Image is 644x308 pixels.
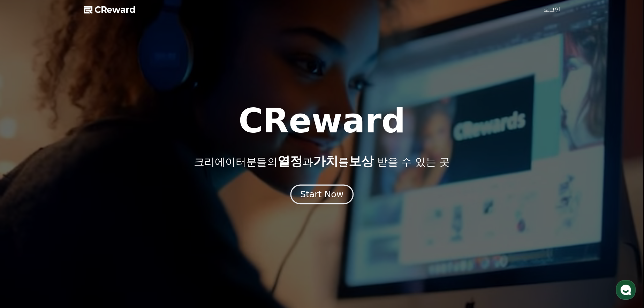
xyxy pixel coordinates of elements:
[349,154,374,168] span: 보상
[46,221,90,238] a: 대화
[238,104,406,138] h1: CReward
[95,4,136,15] span: CReward
[313,154,338,168] span: 가치
[2,221,46,238] a: 홈
[290,185,354,205] button: Start Now
[278,154,303,168] span: 열정
[544,6,561,14] a: 로그인
[300,188,343,200] div: Start Now
[84,4,136,15] a: CReward
[64,232,72,237] span: 대화
[22,231,26,237] span: 홈
[108,231,116,237] span: 설정
[90,221,134,238] a: 설정
[194,154,450,168] p: 크리에이터분들의 과 를 받을 수 있는 곳
[292,192,352,199] a: Start Now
